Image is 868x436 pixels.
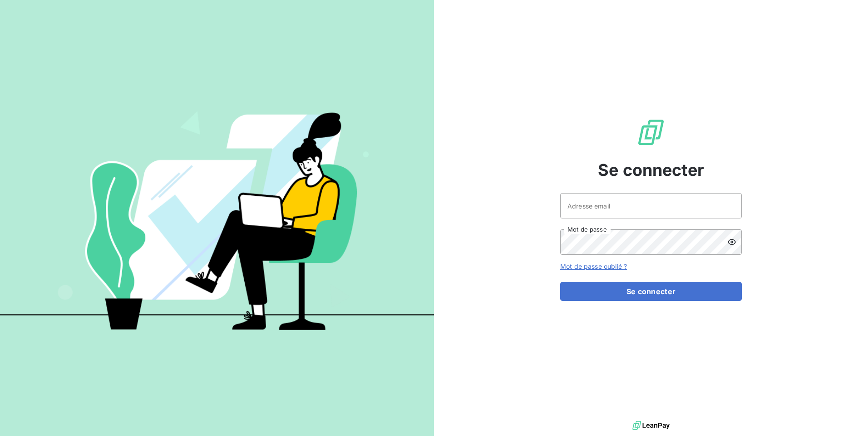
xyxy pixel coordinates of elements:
[636,118,666,147] img: Logo LeanPay
[598,158,704,182] span: Se connecter
[560,193,742,218] input: placeholder
[560,262,627,270] a: Mot de passe oublié ?
[560,282,742,301] button: Se connecter
[632,419,670,432] img: logo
